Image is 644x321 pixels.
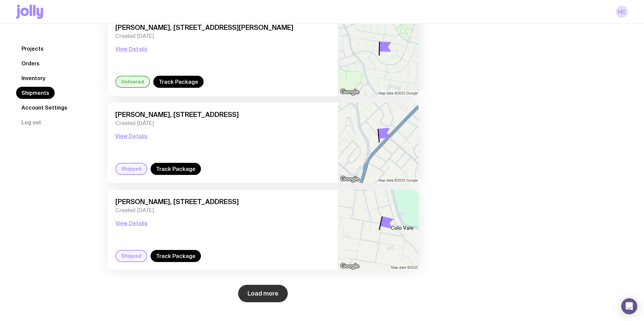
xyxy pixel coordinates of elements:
[115,76,150,88] div: Delivered
[621,298,637,314] div: Open Intercom Messenger
[16,72,51,84] a: Inventory
[16,87,55,99] a: Shipments
[115,163,147,175] div: Shipped
[16,116,47,128] button: Log out
[115,120,330,127] span: Created [DATE]
[151,163,201,175] a: Track Package
[115,207,330,214] span: Created [DATE]
[16,57,45,69] a: Orders
[115,111,330,119] span: [PERSON_NAME], [STREET_ADDRESS]
[151,250,201,262] a: Track Package
[616,6,628,18] a: HC
[115,250,147,262] div: Shipped
[16,43,49,55] a: Projects
[115,33,330,40] span: Created [DATE]
[338,15,419,96] img: staticmap
[115,23,330,31] span: [PERSON_NAME], [STREET_ADDRESS][PERSON_NAME]
[115,45,148,53] button: View Details
[338,190,419,270] img: staticmap
[338,103,419,183] img: staticmap
[153,76,204,88] a: Track Package
[115,219,148,227] button: View Details
[115,198,330,206] span: [PERSON_NAME], [STREET_ADDRESS]
[115,132,148,140] button: View Details
[16,102,73,114] a: Account Settings
[238,285,288,302] button: Load more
